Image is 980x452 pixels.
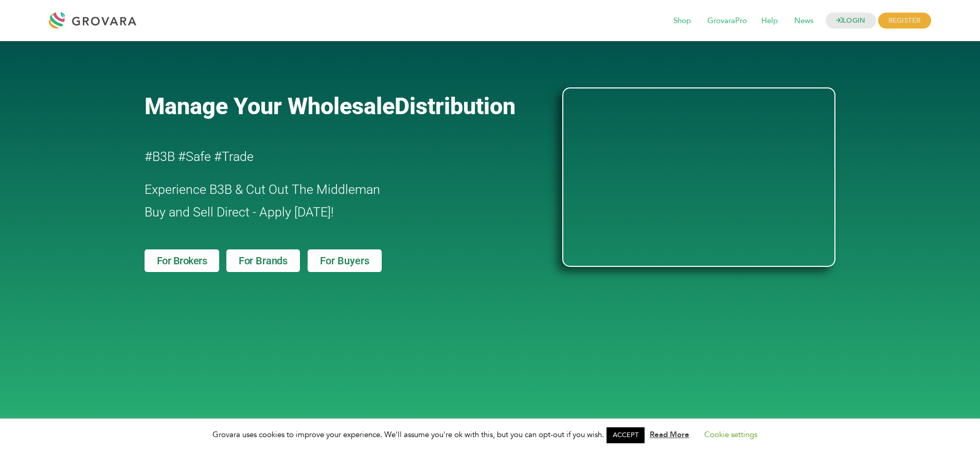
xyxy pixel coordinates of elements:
[754,15,785,27] a: Help
[704,429,757,440] a: Cookie settings
[145,146,504,168] h2: #B3B #Safe #Trade
[395,93,515,120] span: Distribution
[700,15,754,27] a: GrovaraPro
[239,256,288,266] span: For Brands
[157,256,207,266] span: For Brokers
[145,205,334,220] span: Buy and Sell Direct - Apply [DATE]!
[666,11,698,31] span: Shop
[787,15,821,27] a: News
[308,249,382,272] a: For Buyers
[787,11,821,31] span: News
[826,13,876,29] a: LOGIN
[754,11,785,31] span: Help
[650,429,689,440] a: Read More
[226,249,300,272] a: For Brands
[700,11,754,31] span: GrovaraPro
[212,429,768,440] span: Grovara uses cookies to improve your experience. We'll assume you're ok with this, but you can op...
[145,93,395,120] span: Manage Your Wholesale
[878,13,931,29] span: REGISTER
[145,182,380,197] span: Experience B3B & Cut Out The Middleman
[145,249,220,272] a: For Brokers
[666,15,698,27] a: Shop
[607,427,645,443] a: ACCEPT
[320,256,369,266] span: For Buyers
[145,93,546,120] a: Manage Your WholesaleDistribution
